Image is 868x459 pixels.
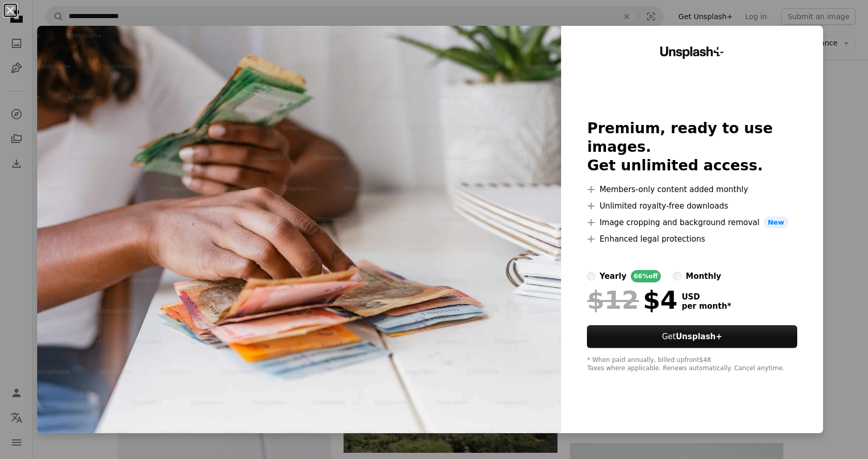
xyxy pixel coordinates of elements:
[587,183,797,196] li: Members-only content added monthly
[681,292,731,302] span: USD
[681,302,731,311] span: per month *
[686,270,721,282] div: monthly
[587,356,797,373] div: * When paid annually, billed upfront $48 Taxes where applicable. Renews automatically. Cancel any...
[587,233,797,245] li: Enhanced legal protections
[587,216,797,229] li: Image cropping and background removal
[587,119,797,175] h2: Premium, ready to use images. Get unlimited access.
[631,270,661,282] div: 66% off
[599,270,626,282] div: yearly
[764,216,788,229] span: New
[587,287,639,313] span: $12
[673,272,681,280] input: monthly
[587,272,595,280] input: yearly66%off
[587,200,797,212] li: Unlimited royalty-free downloads
[587,325,797,348] button: GetUnsplash+
[676,332,722,341] strong: Unsplash+
[587,287,677,313] div: $4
